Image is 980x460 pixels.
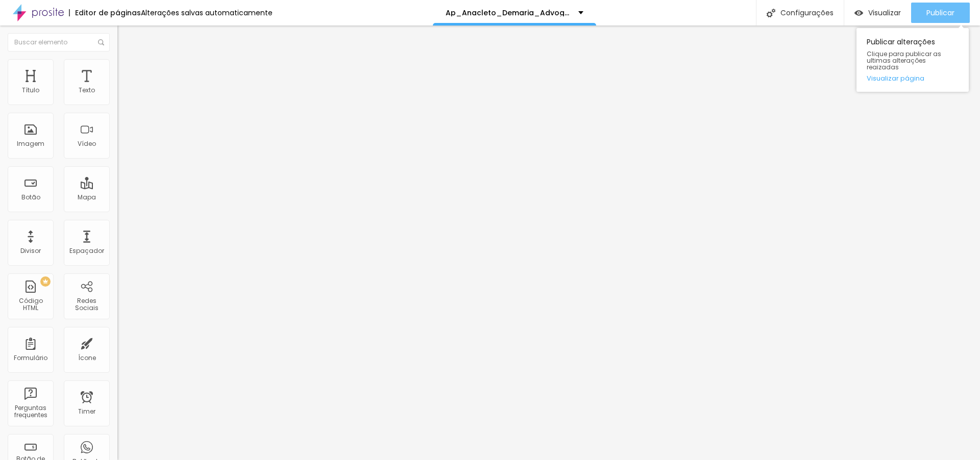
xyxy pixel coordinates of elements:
[10,404,51,419] div: Perguntas frequentes
[69,247,104,254] div: Espaçador
[926,9,954,17] span: Publicar
[856,28,969,92] div: Publicar alterações
[17,140,44,147] div: Imagem
[141,9,273,16] div: Alterações salvas automaticamente
[446,9,571,16] p: Ap_Anacleto_Demaria_Advogados_Diego_Rocha_Fotografia
[767,9,775,17] img: Icone
[868,9,901,17] span: Visualizar
[78,194,96,201] div: Mapa
[78,408,95,415] div: Timer
[117,25,980,460] iframe: Editor
[69,9,141,16] div: Editor de páginas
[22,87,39,94] div: Título
[78,354,96,362] div: Ícone
[14,354,47,362] div: Formulário
[98,39,104,45] img: Icone
[867,50,959,71] span: Clique para publicar as ultimas alterações reaizadas
[66,297,107,312] div: Redes Sociais
[854,9,863,17] img: view-1.svg
[911,3,970,23] button: Publicar
[10,297,51,312] div: Código HTML
[844,3,911,23] button: Visualizar
[21,194,40,201] div: Botão
[78,140,96,147] div: Vídeo
[79,87,95,94] div: Texto
[20,247,41,254] div: Divisor
[867,75,959,82] a: Visualizar página
[8,33,110,52] input: Buscar elemento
